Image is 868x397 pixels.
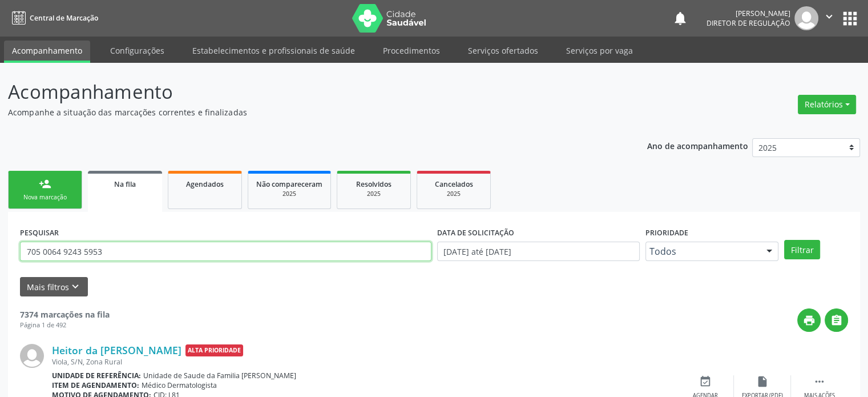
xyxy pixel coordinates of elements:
[8,78,604,106] p: Acompanhamento
[185,344,243,356] span: Alta Prioridade
[794,6,818,30] img: img
[825,308,848,332] button: 
[647,138,748,153] p: Ano de acompanhamento
[356,179,391,189] span: Resolvidos
[8,9,98,27] a: Central de Marcação
[52,371,141,380] b: Unidade de referência:
[823,10,835,23] i: 
[102,41,172,61] a: Configurações
[672,10,688,26] button: notifications
[425,190,482,198] div: 2025
[17,193,74,202] div: Nova marcação
[184,41,363,61] a: Estabelecimentos e profissionais de saúde
[256,179,322,189] span: Não compareceram
[69,280,82,293] i: keyboard_arrow_down
[20,277,88,297] button: Mais filtroskeyboard_arrow_down
[649,246,756,257] span: Todos
[798,95,856,114] button: Relatórios
[142,380,217,390] span: Médico Dermatologista
[143,371,296,380] span: Unidade de Saude da Familia [PERSON_NAME]
[20,242,431,261] input: Nome, CNS
[818,6,840,30] button: 
[437,242,640,261] input: Selecione um intervalo
[437,224,514,242] label: DATA DE SOLICITAÇÃO
[840,9,860,29] button: apps
[784,240,820,259] button: Filtrar
[375,41,448,61] a: Procedimentos
[39,178,51,190] div: person_add
[8,106,604,118] p: Acompanhe a situação das marcações correntes e finalizadas
[256,190,322,198] div: 2025
[20,320,110,330] div: Página 1 de 492
[52,357,677,367] div: Viola, S/N, Zona Rural
[460,41,546,61] a: Serviços ofertados
[699,375,712,388] i: event_available
[706,9,790,18] div: [PERSON_NAME]
[756,375,769,388] i: insert_drive_file
[52,344,181,356] a: Heitor da [PERSON_NAME]
[558,41,641,61] a: Serviços por vaga
[52,380,139,390] b: Item de agendamento:
[645,224,688,242] label: Prioridade
[435,179,473,189] span: Cancelados
[20,224,59,242] label: PESQUISAR
[830,314,843,327] i: 
[186,179,224,189] span: Agendados
[345,190,402,198] div: 2025
[20,309,110,320] strong: 7374 marcações na fila
[797,308,821,332] button: print
[4,41,90,63] a: Acompanhamento
[803,314,815,327] i: print
[706,18,790,28] span: Diretor de regulação
[114,179,136,189] span: Na fila
[30,13,98,23] span: Central de Marcação
[20,344,44,368] img: img
[813,375,826,388] i: 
